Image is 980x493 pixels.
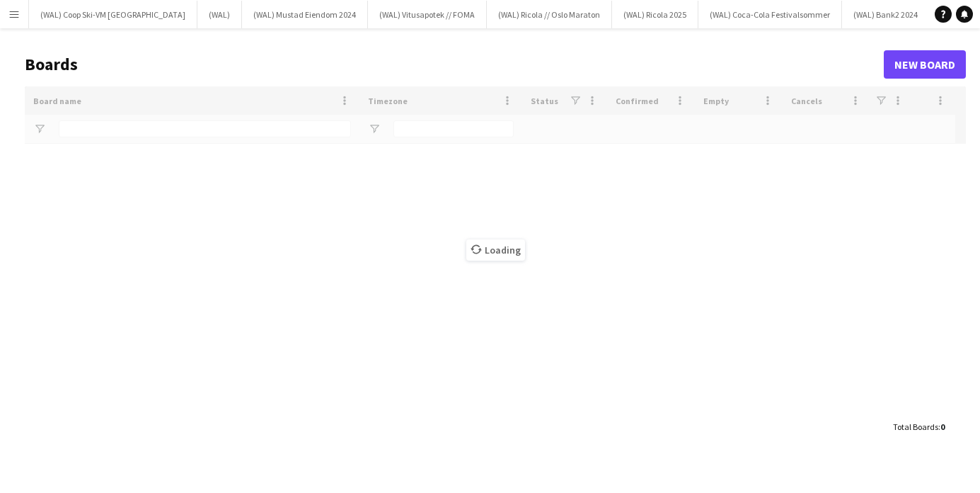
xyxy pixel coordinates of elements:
[197,1,242,28] button: (WAL)
[466,239,525,261] span: Loading
[29,1,197,28] button: (WAL) Coop Ski-VM [GEOGRAPHIC_DATA]
[242,1,368,28] button: (WAL) Mustad Eiendom 2024
[940,421,945,432] span: 0
[368,1,487,28] button: (WAL) Vitusapotek // FOMA
[612,1,698,28] button: (WAL) Ricola 2025
[842,1,930,28] button: (WAL) Bank2 2024
[487,1,612,28] button: (WAL) Ricola // Oslo Maraton
[698,1,842,28] button: (WAL) Coca-Cola Festivalsommer
[893,413,945,441] div: :
[884,50,966,79] a: New Board
[893,421,938,432] span: Total Boards
[25,54,884,75] h1: Boards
